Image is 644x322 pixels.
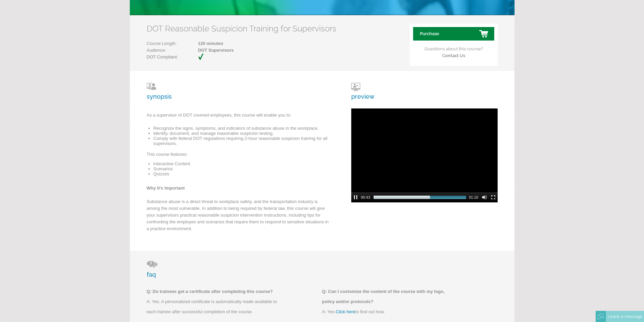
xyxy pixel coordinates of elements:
p: Q: Can I customize the content of the course with my logo, policy and/or protocols? [322,287,457,307]
p: This course features: [147,151,329,161]
p: Course Length: [147,40,234,47]
li: Scenarios [153,166,329,171]
h2: DOT Reasonable Suspicion Training for Supervisors [147,24,336,33]
li: Identify, document, and manage reasonable suspicion testing. [153,131,329,136]
a: Purchase [413,27,494,41]
img: Offline [598,314,604,320]
p: Audience: [147,47,234,54]
p: DOT Compliant: [147,54,211,60]
p: As a supervisor of DOT covered employees, this course will enable you to: [147,112,329,122]
p: Substance abuse is a direct threat to workplace safety, and the transportation industry is among ... [147,198,329,236]
button: Play/Pause [353,195,358,200]
span: 120 minutes [176,40,234,47]
p: A: Yes. A personalized certificate is automatically made available to each trainee after successf... [147,297,282,317]
p: A: Yes. to find out how. [322,307,457,317]
p: Q: Do trainees get a certificate after completing this course? [147,287,282,297]
h3: faq [147,261,498,278]
button: Mute Toggle [482,195,487,200]
span: 01:10 [469,195,478,199]
li: Interactive Content [153,161,329,166]
h3: synopsis [147,83,329,100]
p: Questions about this course? [413,41,494,59]
li: Quizzes [153,171,329,176]
button: Fullscreen [491,195,496,200]
a: Contact Us [442,53,465,58]
div: Leave a message [606,311,644,322]
span: DOT Supervisors [176,47,234,54]
a: Click here [336,309,355,314]
strong: Why It's Important [147,185,185,191]
span: 00:43 [361,195,371,199]
li: Comply with federal DOT regulations requiring 2-hour reasonable suspicion training for all superv... [153,136,329,146]
li: Recognize the signs, symptoms, and indicators of substance abuse in the workplace. [153,126,329,131]
h3: preview [351,83,375,100]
